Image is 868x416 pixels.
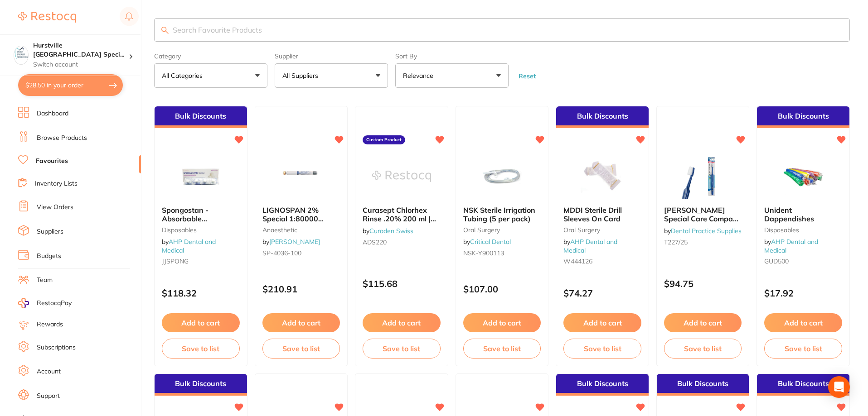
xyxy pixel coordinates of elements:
span: GUD500 [764,257,789,265]
a: [PERSON_NAME] [269,238,320,246]
h4: Hurstville Sydney Specialist Periodontics [33,41,129,59]
button: Add to cart [463,313,541,332]
b: Unident Dappendishes [764,206,842,223]
a: Critical Dental [470,238,511,246]
span: RestocqPay [37,299,72,308]
span: SP-4036-100 [262,249,301,257]
button: All Categories [154,63,267,88]
span: T227/25 [664,238,688,246]
span: by [463,238,511,246]
a: Support [37,392,60,401]
span: Spongostan - Absorbable Hemostatic Gelatin Sponge [162,206,228,239]
span: by [563,238,617,254]
label: Category [154,53,267,60]
a: Suppliers [37,227,63,236]
img: Hurstville Sydney Specialist Periodontics [14,46,28,60]
img: Curasept Chlorhex Rinse .20% 200 ml | box of 12 [372,153,431,199]
p: Switch account [33,60,129,69]
p: $94.75 [664,278,742,289]
button: Save to list [463,339,541,359]
label: Supplier [275,53,388,60]
a: Inventory Lists [35,179,78,188]
span: ADS220 [363,238,387,246]
span: by [664,227,742,235]
button: Save to list [563,339,641,359]
b: TePe Special Care Compact T/brush - Box of 25 [664,206,742,223]
div: Bulk Discounts [556,106,649,128]
button: Save to list [764,339,842,359]
div: Open Intercom Messenger [828,376,850,398]
img: Unident Dappendishes [774,153,833,199]
b: Spongostan - Absorbable Hemostatic Gelatin Sponge [162,206,240,223]
small: oral surgery [463,226,541,234]
div: Bulk Discounts [155,374,247,396]
small: anaesthetic [262,226,340,234]
p: $17.92 [764,288,842,298]
div: Bulk Discounts [757,106,849,128]
button: Reset [516,72,538,80]
a: Account [37,367,61,376]
span: JJSPONG [162,257,189,265]
button: Add to cart [764,313,842,332]
p: All Suppliers [282,71,322,80]
p: $115.68 [363,278,441,289]
b: Curasept Chlorhex Rinse .20% 200 ml | box of 12 [363,206,441,223]
p: All Categories [162,71,206,80]
a: RestocqPay [18,298,72,308]
b: MDDI Sterile Drill Sleeves On Card [563,206,641,223]
a: View Orders [37,203,73,212]
button: Save to list [162,339,240,359]
span: Unident Dappendishes [764,206,814,223]
label: Custom Product [363,135,405,144]
img: NSK Sterile Irrigation Tubing (5 per pack) [472,153,531,199]
small: disposables [764,226,842,234]
span: by [262,238,320,246]
span: W444126 [563,257,592,265]
button: Add to cart [363,313,441,332]
b: NSK Sterile Irrigation Tubing (5 per pack) [463,206,541,223]
span: MDDI Sterile Drill Sleeves On Card [563,206,622,223]
small: oral surgery [563,226,641,234]
button: Relevance [395,63,509,88]
a: Dashboard [37,109,68,118]
button: Add to cart [664,313,742,332]
button: Add to cart [563,313,641,332]
label: Sort By [395,53,509,60]
div: Bulk Discounts [657,374,749,396]
p: $118.32 [162,288,240,298]
div: Bulk Discounts [556,374,649,396]
a: Curaden Swiss [369,227,413,235]
button: All Suppliers [275,63,388,88]
img: TePe Special Care Compact T/brush - Box of 25 [674,153,732,199]
div: Bulk Discounts [757,374,849,396]
p: $210.91 [262,284,340,294]
a: AHP Dental and Medical [162,238,216,254]
span: by [764,238,818,254]
b: LIGNOSPAN 2% Special 1:80000 adrenalin 2.2ml 2xBox 50 Blue [262,206,340,223]
span: [PERSON_NAME] Special Care Compact T/brush - Box of 25 [664,206,739,231]
span: LIGNOSPAN 2% Special 1:80000 [MEDICAL_DATA] 2.2ml 2xBox 50 Blue [262,206,333,239]
span: NSK Sterile Irrigation Tubing (5 per pack) [463,206,535,223]
a: Favourites [36,157,68,166]
img: Spongostan - Absorbable Hemostatic Gelatin Sponge [171,153,230,199]
button: Add to cart [262,313,340,332]
button: Save to list [664,339,742,359]
div: Bulk Discounts [155,106,247,128]
span: by [162,238,216,254]
a: Browse Products [37,134,87,143]
img: LIGNOSPAN 2% Special 1:80000 adrenalin 2.2ml 2xBox 50 Blue [272,153,330,199]
img: MDDI Sterile Drill Sleeves On Card [573,153,632,199]
a: Dental Practice Supplies [671,227,742,235]
img: Restocq Logo [18,12,76,23]
img: RestocqPay [18,298,29,308]
input: Search Favourite Products [154,18,850,42]
a: Rewards [37,320,63,329]
button: $28.50 in your order [18,74,123,96]
span: NSK-Y900113 [463,249,504,257]
a: Team [37,276,53,285]
p: Relevance [403,71,437,80]
span: by [363,227,413,235]
a: Subscriptions [37,343,76,352]
button: Add to cart [162,313,240,332]
small: disposables [162,226,240,234]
